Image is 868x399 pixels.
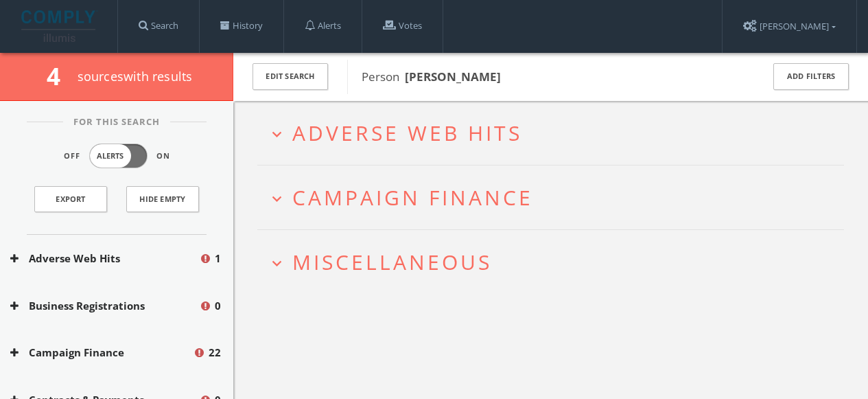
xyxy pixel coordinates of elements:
[292,248,492,276] span: Miscellaneous
[253,63,328,90] button: Edit Search
[292,119,522,147] span: Adverse Web Hits
[292,183,533,212] span: Campaign Finance
[773,63,849,90] button: Add Filters
[47,60,72,92] span: 4
[21,10,98,42] img: illumis
[78,68,193,84] span: source s with results
[268,125,286,144] i: expand_more
[268,122,844,144] button: expand_moreAdverse Web Hits
[34,186,107,212] a: Export
[126,186,199,212] button: Hide Empty
[10,298,199,314] button: Business Registrations
[362,69,501,84] span: Person
[10,345,193,361] button: Campaign Finance
[268,190,286,208] i: expand_more
[215,251,221,266] span: 1
[268,186,844,209] button: expand_moreCampaign Finance
[63,115,170,129] span: For This Search
[156,150,170,162] span: On
[268,254,286,273] i: expand_more
[10,251,199,266] button: Adverse Web Hits
[215,298,221,314] span: 0
[209,345,221,361] span: 22
[64,150,80,162] span: Off
[405,69,501,84] b: [PERSON_NAME]
[268,251,844,273] button: expand_moreMiscellaneous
